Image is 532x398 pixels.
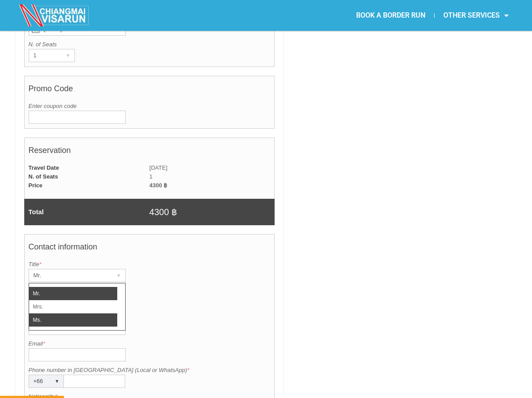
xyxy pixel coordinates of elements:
label: Last name [29,313,271,322]
div: Mr. [29,269,108,282]
label: Enter coupon code [29,102,271,111]
td: Total [24,199,149,225]
li: Mr. [29,287,117,300]
label: N. of Seats [29,40,271,49]
td: Travel Date [24,164,149,172]
div: ▾ [113,269,125,282]
td: 4300 ฿ [149,199,275,225]
label: Email [29,339,271,348]
label: Phone number in [GEOGRAPHIC_DATA] (Local or WhatsApp) [29,366,271,375]
td: [DATE] [149,164,275,172]
h4: Reservation [29,141,271,164]
td: N. of Seats [24,172,149,181]
a: OTHER SERVICES [435,5,517,26]
a: BOOK A BORDER RUN [347,5,434,26]
h4: Promo Code [29,80,271,102]
div: ▾ [62,49,74,62]
nav: Menu [266,5,517,26]
td: 1 [149,172,275,181]
div: +66 [29,375,47,387]
div: 1 [29,49,58,62]
h4: Contact information [29,238,271,260]
td: Price [24,181,149,190]
div: ▾ [51,375,63,387]
label: Title [29,260,271,269]
li: Ms. [29,313,117,327]
td: 4300 ฿ [149,181,275,190]
label: First name [29,286,271,295]
li: Mrs. [29,300,117,313]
